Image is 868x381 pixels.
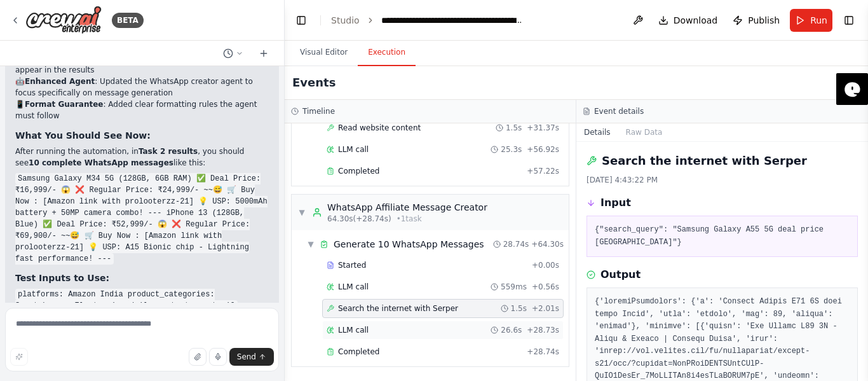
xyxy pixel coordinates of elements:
[501,144,522,155] span: 25.3s
[674,14,718,27] span: Download
[15,273,109,283] strong: Test Inputs to Use:
[15,146,269,169] p: After running the automation, in , you should see like this:
[618,123,670,141] button: Raw Data
[10,348,28,366] button: Improve this prompt
[307,239,315,249] span: ▼
[501,282,527,292] span: 559ms
[527,123,559,133] span: + 31.37s
[139,147,198,156] strong: Task 2 results
[338,166,379,176] span: Completed
[290,39,358,66] button: Visual Editor
[15,173,268,265] code: Samsung Galaxy M34 5G (128GB, 6GB RAM) ✅ Deal Price: ₹16,999/- 😱 ❌ Regular Price: ₹24,999/- ~~😅 🛒...
[338,282,369,292] span: LLM call
[576,123,618,141] button: Details
[254,46,274,61] button: Start a new chat
[358,39,416,66] button: Execution
[338,260,366,270] span: Started
[532,282,559,292] span: + 0.56s
[600,267,641,282] h3: Output
[25,6,102,34] img: Logo
[532,260,559,270] span: + 0.00s
[15,130,151,141] strong: What You Should See Now:
[587,175,858,185] div: [DATE] 4:43:22 PM
[229,348,274,366] button: Send
[338,347,379,357] span: Completed
[15,289,238,312] code: platforms: Amazon India product_categories: Smartphones, Electronics daily_content_count: 10
[218,46,248,61] button: Switch to previous chat
[600,195,631,211] h3: Input
[810,14,827,27] span: Run
[331,15,360,25] a: Studio
[501,325,522,335] span: 26.6s
[338,325,369,335] span: LLM call
[653,9,723,32] button: Download
[527,347,559,357] span: + 28.74s
[531,239,564,249] span: + 64.30s
[840,11,858,29] button: Show right sidebar
[602,152,807,170] h2: Search the internet with Serper
[338,303,458,314] span: Search the internet with Serper
[25,77,95,86] strong: Enhanced Agent
[25,100,103,109] strong: Format Guarantee
[527,166,559,176] span: + 57.22s
[292,74,336,92] h2: Events
[338,144,369,155] span: LLM call
[298,207,306,218] span: ▼
[112,13,144,28] div: BETA
[595,224,850,249] pre: {"search_query": "Samsung Galaxy A55 5G deal price [GEOGRAPHIC_DATA]"}
[397,214,422,224] span: • 1 task
[237,352,256,362] span: Send
[728,9,785,32] button: Publish
[503,239,529,249] span: 28.74s
[527,144,559,155] span: + 56.92s
[327,214,391,224] span: 64.30s (+28.74s)
[532,303,559,314] span: + 2.01s
[29,158,173,167] strong: 10 complete WhatsApp messages
[331,14,524,27] nav: breadcrumb
[511,303,527,314] span: 1.5s
[338,123,421,133] span: Read website content
[302,106,335,116] h3: Timeline
[790,9,832,32] button: Run
[527,325,559,335] span: + 28.73s
[15,30,269,121] p: 🎯 : Made the message format requirements more explicit 📝 : Specified exactly what should appear i...
[594,106,644,116] h3: Event details
[189,348,207,366] button: Upload files
[327,201,487,214] div: WhatsApp Affiliate Message Creator
[209,348,227,366] button: Click to speak your automation idea
[748,14,780,27] span: Publish
[334,238,484,251] span: Generate 10 WhatsApp Messages
[506,123,522,133] span: 1.5s
[292,11,310,29] button: Hide left sidebar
